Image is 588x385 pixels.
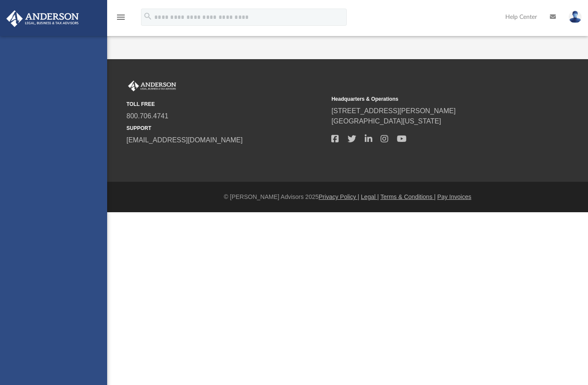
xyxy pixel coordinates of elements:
div: © [PERSON_NAME] Advisors 2025 [107,192,588,202]
a: Privacy Policy | [319,193,360,200]
i: search [143,12,153,21]
a: [EMAIL_ADDRESS][DOMAIN_NAME] [126,136,243,144]
a: [STREET_ADDRESS][PERSON_NAME] [331,107,456,114]
a: Pay Invoices [437,193,471,200]
img: Anderson Advisors Platinum Portal [4,10,81,27]
a: [GEOGRAPHIC_DATA][US_STATE] [331,117,441,125]
i: menu [116,12,126,22]
a: Legal | [361,193,379,200]
small: Headquarters & Operations [331,95,530,103]
small: SUPPORT [126,124,325,132]
img: User Pic [569,11,582,23]
a: Terms & Conditions | [381,193,436,200]
img: Anderson Advisors Platinum Portal [126,81,178,92]
a: menu [116,16,126,22]
a: 800.706.4741 [126,112,168,120]
small: TOLL FREE [126,100,325,108]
